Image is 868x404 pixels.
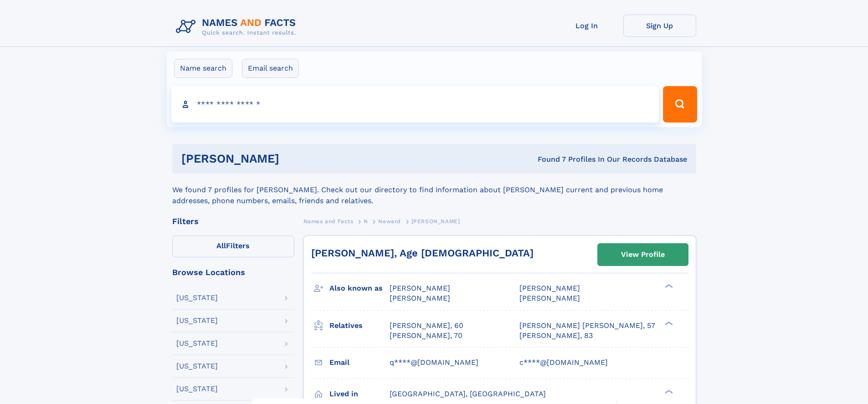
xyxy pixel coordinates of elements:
label: Email search [242,59,299,78]
div: [US_STATE] [176,340,218,347]
a: View Profile [598,244,688,266]
span: [PERSON_NAME] [390,284,450,292]
a: [PERSON_NAME], Age [DEMOGRAPHIC_DATA] [311,247,534,259]
div: [US_STATE] [176,294,218,302]
a: Names and Facts [303,215,354,227]
span: [PERSON_NAME] [519,284,580,292]
div: View Profile [621,244,665,265]
a: Log In [550,15,623,37]
a: Neward [378,215,401,227]
div: Found 7 Profiles In Our Records Database [408,154,687,164]
span: Neward [378,218,401,225]
label: Name search [174,59,232,78]
div: ❯ [663,283,673,289]
div: ❯ [663,320,673,326]
div: Browse Locations [172,268,294,276]
span: [PERSON_NAME] [519,294,580,302]
a: [PERSON_NAME] [PERSON_NAME], 57 [519,321,655,331]
a: [PERSON_NAME], 60 [390,321,463,331]
span: N [364,218,368,225]
div: [US_STATE] [176,363,218,370]
span: [PERSON_NAME] [390,294,450,302]
a: N [364,215,368,227]
h3: Lived in [329,386,390,402]
div: ❯ [663,389,673,394]
h1: [PERSON_NAME] [181,153,409,164]
a: [PERSON_NAME], 70 [390,331,462,341]
div: We found 7 profiles for [PERSON_NAME]. Check out our directory to find information about [PERSON_... [172,174,696,206]
span: [GEOGRAPHIC_DATA], [GEOGRAPHIC_DATA] [390,389,546,398]
h3: Also known as [329,281,390,296]
h3: Email [329,355,390,370]
a: [PERSON_NAME], 83 [519,331,593,341]
div: [US_STATE] [176,385,218,393]
div: Filters [172,217,294,225]
label: Filters [172,235,294,257]
h3: Relatives [329,318,390,333]
span: [PERSON_NAME] [411,218,460,225]
a: Sign Up [623,15,696,37]
input: search input [171,86,659,123]
div: [US_STATE] [176,317,218,324]
span: All [216,241,226,250]
img: Logo Names and Facts [172,15,303,39]
button: Search Button [663,86,697,123]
